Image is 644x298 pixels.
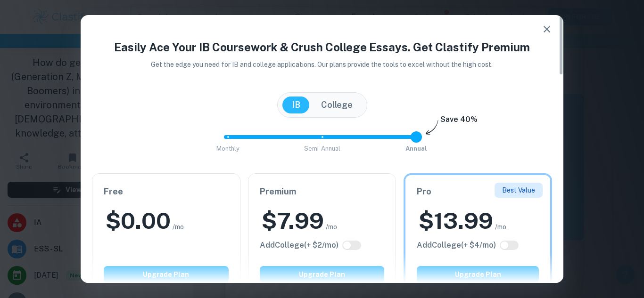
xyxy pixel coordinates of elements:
[282,97,310,113] button: IB
[502,185,535,195] p: Best Value
[216,145,239,152] span: Monthly
[304,145,340,152] span: Semi-Annual
[260,240,339,251] h6: Click to see all the additional College features.
[262,206,324,236] h2: $ 7.99
[312,97,362,113] button: College
[104,185,229,198] h6: Free
[405,145,427,152] span: Annual
[417,240,496,251] h6: Click to see all the additional College features.
[440,114,478,130] h6: Save 40%
[106,206,171,236] h2: $ 0.00
[495,222,506,232] span: /mo
[260,185,385,198] h6: Premium
[92,39,552,56] h4: Easily Ace Your IB Coursework & Crush College Essays. Get Clastify Premium
[173,222,184,232] span: /mo
[419,206,493,236] h2: $ 13.99
[138,59,506,70] p: Get the edge you need for IB and college applications. Our plans provide the tools to excel witho...
[326,222,337,232] span: /mo
[417,185,539,198] h6: Pro
[426,120,438,136] img: subscription-arrow.svg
